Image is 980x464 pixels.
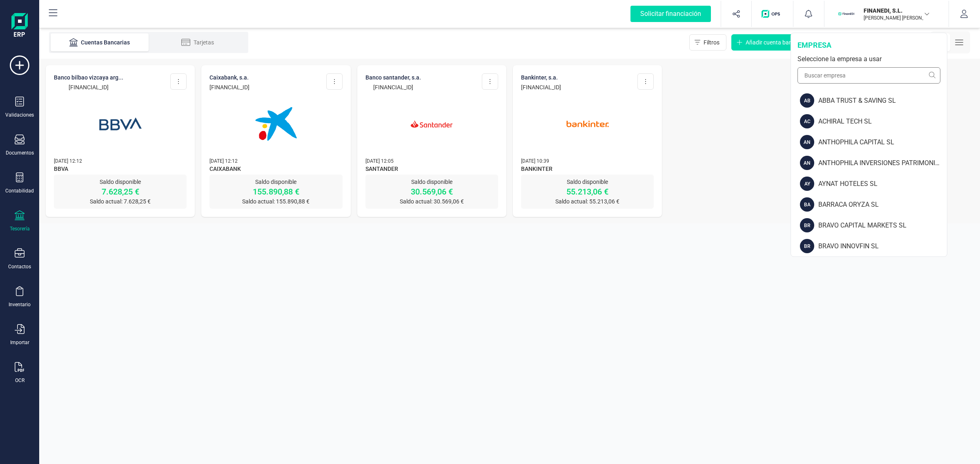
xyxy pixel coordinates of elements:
[762,10,783,18] img: Logo de OPS
[818,179,947,189] div: AYNAT HOTELES SL
[800,156,814,170] div: AN
[54,186,187,197] p: 7.628,25 €
[521,197,654,205] p: Saldo actual: 55.213,06 €
[365,73,421,82] p: BANCO SANTANDER, S.A.
[521,158,549,164] span: [DATE] 10:39
[818,158,947,168] div: ANTHOPHILA INVERSIONES PATRIMONIALES SL
[837,5,855,23] img: FI
[704,38,719,46] span: Filtros
[11,13,28,39] img: Logo Finanedi
[800,114,814,128] div: AC
[818,241,947,251] div: BRAVO INNOVFIN SL
[864,15,929,21] p: [PERSON_NAME] [PERSON_NAME]
[800,239,814,253] div: BR
[8,263,31,270] div: Contactos
[731,34,812,51] button: Añadir cuenta bancaria
[6,150,34,156] div: Documentos
[209,197,342,205] p: Saldo actual: 155.890,88 €
[209,73,249,82] p: CAIXABANK, S.A.
[67,38,132,46] div: Cuentas Bancarias
[365,83,421,91] p: [FINANCIAL_ID]
[165,38,230,46] div: Tarjetas
[630,6,711,22] div: Solicitar financiación
[818,96,947,106] div: ABBA TRUST & SAVING SL
[54,158,82,164] span: [DATE] 12:12
[209,165,342,175] span: CAIXABANK
[621,1,721,27] button: Solicitar financiación
[521,73,561,82] p: BANKINTER, S.A.
[864,7,929,15] p: FINANEDI, S.L.
[689,34,726,51] button: Filtros
[521,83,561,91] p: [FINANCIAL_ID]
[54,178,187,186] p: Saldo disponible
[797,54,940,64] div: Seleccione la empresa a usar
[818,221,947,230] div: BRAVO CAPITAL MARKETS SL
[365,158,394,164] span: [DATE] 12:05
[209,158,238,164] span: [DATE] 12:12
[54,73,123,82] p: BANCO BILBAO VIZCAYA ARG...
[5,188,34,194] div: Contabilidad
[54,165,187,175] span: BBVA
[521,186,654,197] p: 55.213,06 €
[9,301,31,308] div: Inventario
[365,165,498,175] span: SANTANDER
[800,135,814,149] div: AN
[818,137,947,147] div: ANTHOPHILA CAPITAL SL
[818,117,947,126] div: ACHIRAL TECH SL
[818,200,947,210] div: BARRACA ORYZA SL
[365,178,498,186] p: Saldo disponible
[10,339,29,346] div: Importar
[757,1,788,27] button: Logo de OPS
[15,377,24,384] div: OCR
[521,178,654,186] p: Saldo disponible
[54,83,123,91] p: [FINANCIAL_ID]
[800,197,814,212] div: BA
[800,218,814,232] div: BR
[54,197,187,205] p: Saldo actual: 7.628,25 €
[797,67,940,84] input: Buscar empresa
[209,186,342,197] p: 155.890,88 €
[209,83,249,91] p: [FINANCIAL_ID]
[10,225,30,232] div: Tesorería
[834,1,939,27] button: FIFINANEDI, S.L.[PERSON_NAME] [PERSON_NAME]
[365,186,498,197] p: 30.569,06 €
[800,177,814,191] div: AY
[5,112,34,118] div: Validaciones
[521,165,654,175] span: BANKINTER
[797,40,940,51] div: empresa
[746,38,805,46] span: Añadir cuenta bancaria
[800,93,814,108] div: AB
[209,178,342,186] p: Saldo disponible
[365,197,498,205] p: Saldo actual: 30.569,06 €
